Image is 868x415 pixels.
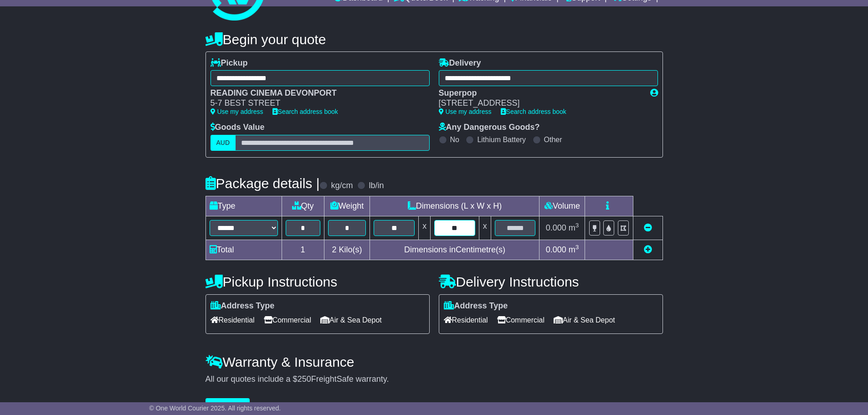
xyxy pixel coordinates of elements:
[211,301,275,311] label: Address Type
[324,196,370,216] td: Weight
[419,216,431,240] td: x
[211,313,255,327] span: Residential
[205,176,320,191] h4: Package details |
[272,108,338,115] a: Search address book
[370,240,539,260] td: Dimensions in Centimetre(s)
[298,374,311,384] span: 250
[439,58,481,68] label: Delivery
[211,98,421,108] div: 5-7 BEST STREET
[439,123,540,133] label: Any Dangerous Goods?
[211,108,263,115] a: Use my address
[205,196,282,216] td: Type
[575,244,579,251] sup: 3
[450,135,459,144] label: No
[544,135,562,144] label: Other
[546,223,566,232] span: 0.000
[554,313,615,327] span: Air & Sea Depot
[324,240,370,260] td: Kilo(s)
[439,274,663,289] h4: Delivery Instructions
[205,32,663,47] h4: Begin your quote
[370,196,539,216] td: Dimensions (L x W x H)
[546,245,566,254] span: 0.000
[282,196,324,216] td: Qty
[444,313,488,327] span: Residential
[569,223,579,232] span: m
[205,354,663,369] h4: Warranty & Insurance
[477,135,526,144] label: Lithium Battery
[497,313,544,327] span: Commercial
[369,181,384,191] label: lb/in
[569,245,579,254] span: m
[644,223,652,232] a: Remove this item
[282,240,324,260] td: 1
[575,222,579,229] sup: 3
[444,301,508,311] label: Address Type
[439,98,641,108] div: [STREET_ADDRESS]
[320,313,382,327] span: Air & Sea Depot
[205,374,663,384] div: All our quotes include a $ FreightSafe warranty.
[205,274,430,289] h4: Pickup Instructions
[211,123,265,133] label: Goods Value
[644,245,652,254] a: Add new item
[539,196,585,216] td: Volume
[264,313,311,327] span: Commercial
[205,398,250,414] button: Get Quotes
[149,405,281,412] span: © One World Courier 2025. All rights reserved.
[211,88,421,98] div: READING CINEMA DEVONPORT
[479,216,491,240] td: x
[205,240,282,260] td: Total
[439,108,492,115] a: Use my address
[501,108,566,115] a: Search address book
[211,135,236,151] label: AUD
[331,181,353,191] label: kg/cm
[211,58,248,68] label: Pickup
[332,245,336,254] span: 2
[439,88,641,98] div: Superpop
